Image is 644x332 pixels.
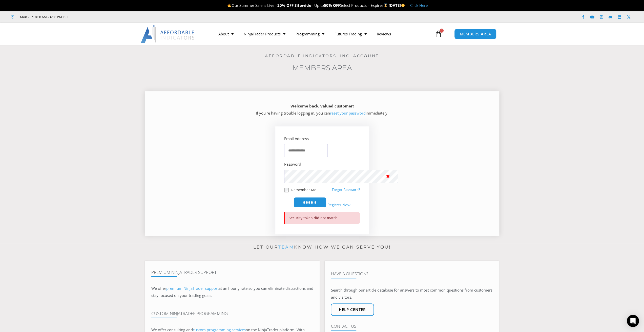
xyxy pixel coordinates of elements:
[227,3,389,8] span: Our Summer Sale is Live – – Up to Select Products – Expires
[378,170,398,183] button: Show password
[384,4,387,7] img: ⌛
[284,135,309,142] label: Email Address
[332,187,360,192] a: Forgot Password?
[166,286,219,291] a: premium NinjaTrader support
[277,3,294,8] strong: 20% OFF
[284,161,301,168] label: Password
[19,14,68,20] span: Mon - Fri: 8:00 AM – 6:00 PM EST
[227,4,231,7] img: 🔥
[151,270,313,275] h4: Premium NinjaTrader Support
[410,3,428,8] a: Click Here
[154,103,490,117] p: If you’re having trouble logging in, you can immediately.
[427,27,449,41] a: 0
[331,287,493,301] p: Search through our article database for answers to most common questions from customers and visit...
[213,28,433,40] nav: Menu
[454,29,496,39] a: MEMBERS AREA
[151,311,313,316] h4: Custom NinjaTrader Programming
[331,271,493,276] h4: Have A Question?
[290,28,329,40] a: Programming
[141,25,195,43] img: LogoAI | Affordable Indicators – NinjaTrader
[331,324,493,329] h4: Contact Us
[284,212,360,224] p: Security token did not match
[291,187,316,192] label: Remember Me
[331,303,374,316] a: Help center
[213,28,239,40] a: About
[75,14,151,19] iframe: Customer reviews powered by Trustpilot
[327,202,350,209] a: Register Now
[389,3,405,8] strong: [DATE]
[460,32,491,36] span: MEMBERS AREA
[290,103,354,108] strong: Welcome back, valued customer!
[329,28,372,40] a: Futures Trading
[265,53,379,58] a: Affordable Indicators, Inc. Account
[339,308,366,312] span: Help center
[145,243,499,251] p: Let our know how we can serve you!
[627,315,639,327] div: Open Intercom Messenger
[292,63,352,72] a: Members Area
[295,3,311,8] strong: Sitewide
[151,286,313,298] span: at an hourly rate so you can eliminate distractions and stay focused on your trading goals.
[151,286,166,291] span: We offer
[324,3,340,8] strong: 50% OFF
[278,245,294,250] a: team
[440,29,444,33] span: 0
[372,28,396,40] a: Reviews
[330,110,366,116] a: reset your password
[401,4,405,7] img: 🌞
[239,28,290,40] a: NinjaTrader Products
